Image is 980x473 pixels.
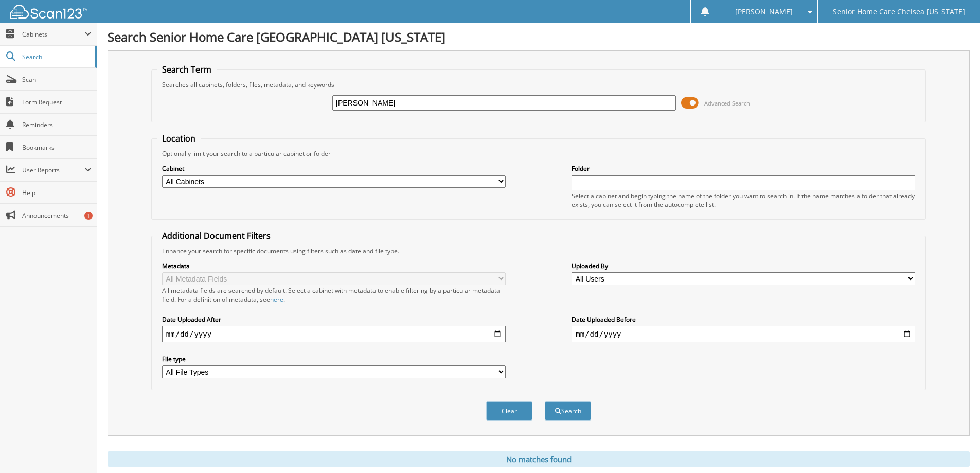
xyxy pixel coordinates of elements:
div: Select a cabinet and begin typing the name of the folder you want to search in. If the name match... [572,191,915,209]
legend: Search Term [157,64,217,75]
label: Folder [572,164,915,173]
button: Search [545,401,591,421]
span: Search [22,52,90,61]
span: Form Request [22,98,92,107]
input: start [162,326,506,342]
label: File type [162,355,506,363]
span: Help [22,188,92,197]
label: Date Uploaded After [162,315,506,324]
div: No matches found [108,451,970,467]
div: Optionally limit your search to a particular cabinet or folder [157,149,920,158]
div: Searches all cabinets, folders, files, metadata, and keywords [157,80,920,89]
span: User Reports [22,166,84,174]
span: Bookmarks [22,143,92,152]
button: Clear [486,401,532,421]
label: Uploaded By [572,261,915,270]
input: end [572,326,915,342]
div: 1 [84,212,93,220]
legend: Location [157,133,201,144]
div: All metadata fields are searched by default. Select a cabinet with metadata to enable filtering b... [162,286,506,304]
span: [PERSON_NAME] [735,9,793,15]
a: here [270,295,283,304]
h1: Search Senior Home Care [GEOGRAPHIC_DATA] [US_STATE] [108,28,970,45]
label: Cabinet [162,164,506,173]
span: Announcements [22,211,92,220]
span: Advanced Search [704,99,750,107]
img: scan123-logo-white.svg [10,5,87,19]
legend: Additional Document Filters [157,230,276,241]
span: Reminders [22,120,92,129]
label: Date Uploaded Before [572,315,915,324]
span: Scan [22,75,92,84]
span: Cabinets [22,30,84,39]
span: Senior Home Care Chelsea [US_STATE] [833,9,965,15]
div: Enhance your search for specific documents using filters such as date and file type. [157,247,920,255]
label: Metadata [162,261,506,270]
